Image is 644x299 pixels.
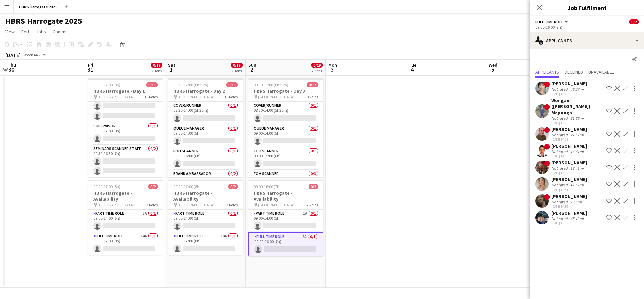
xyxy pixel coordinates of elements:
[551,132,569,137] div: Not rated
[551,171,587,175] div: [DATE] 14:39
[588,70,614,74] span: Unavailable
[551,116,569,121] div: Not rated
[551,154,587,158] div: [DATE] 14:25
[22,52,39,57] span: Week 44
[21,29,29,35] span: Edit
[53,29,68,35] span: Comms
[551,126,587,132] div: [PERSON_NAME]
[551,176,587,182] div: [PERSON_NAME]
[5,16,82,26] h1: HBRS Harrogate 2025
[551,97,604,116] div: Wongani ([PERSON_NAME]) Maganga
[535,25,639,30] div: 09:00-16:00 (7h)
[544,160,550,166] span: !
[551,143,587,149] div: [PERSON_NAME]
[50,27,70,36] a: Comms
[551,182,569,188] div: Not rated
[535,70,559,74] span: Applicants
[14,0,62,13] button: HBRS Harrogate 2025
[19,27,32,36] a: Edit
[551,81,587,87] div: [PERSON_NAME]
[535,19,569,24] button: Full Time Role
[569,116,585,121] div: 31.88mi
[551,193,587,199] div: [PERSON_NAME]
[569,132,585,137] div: 27.51mi
[569,166,585,171] div: 13.41mi
[551,160,587,166] div: [PERSON_NAME]
[5,52,21,58] div: [DATE]
[551,216,569,221] div: Not rated
[565,70,583,74] span: Declined
[36,29,46,35] span: Jobs
[544,144,550,150] span: !
[569,182,585,188] div: 41.51mi
[551,221,587,225] div: [DATE] 15:38
[551,92,587,96] div: [DATE] 14:05
[569,216,585,221] div: 45.12mi
[551,121,604,125] div: [DATE] 14:06
[3,27,17,36] a: View
[544,104,550,110] span: !
[569,149,585,154] div: 14.61mi
[535,19,563,24] span: Full Time Role
[33,27,49,36] a: Jobs
[551,199,569,204] div: Not rated
[569,199,583,204] div: 1.55mi
[544,194,550,200] span: !
[551,188,587,192] div: [DATE] 14:41
[551,137,587,142] div: [DATE] 14:15
[629,19,639,24] span: 0/2
[544,81,550,87] span: !
[530,3,644,12] h3: Job Fulfilment
[544,127,550,133] span: !
[551,204,587,209] div: [DATE] 14:52
[551,210,587,216] div: [PERSON_NAME]
[551,166,569,171] div: Not rated
[569,87,585,92] div: 46.27mi
[5,29,15,35] span: View
[551,87,569,92] div: Not rated
[551,149,569,154] div: Not rated
[530,32,644,49] div: Applicants
[42,52,48,57] div: BST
